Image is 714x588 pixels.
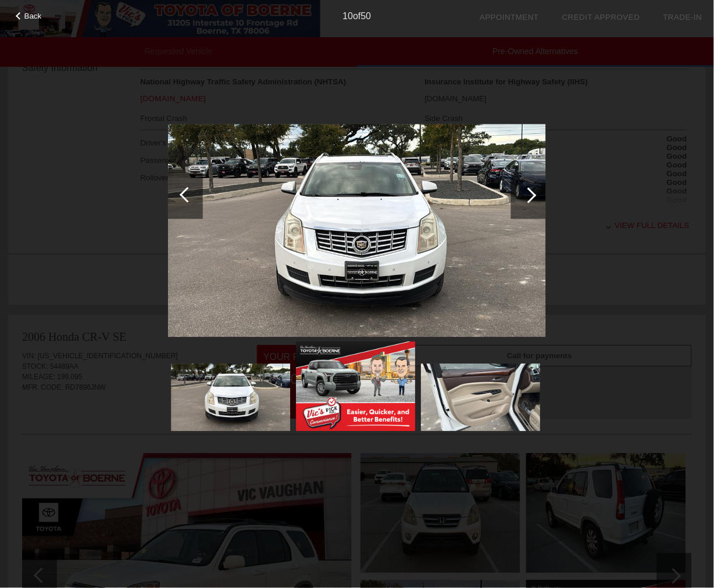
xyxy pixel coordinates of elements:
img: image.aspx [168,124,546,337]
a: Credit Approved [562,13,640,22]
a: Trade-In [663,13,702,22]
span: Back [24,12,42,20]
img: image.aspx [171,364,290,431]
a: Appointment [480,13,539,22]
img: image.aspx [296,342,415,432]
span: 10 [343,11,354,21]
img: image.aspx [421,364,540,431]
span: 50 [361,11,372,21]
